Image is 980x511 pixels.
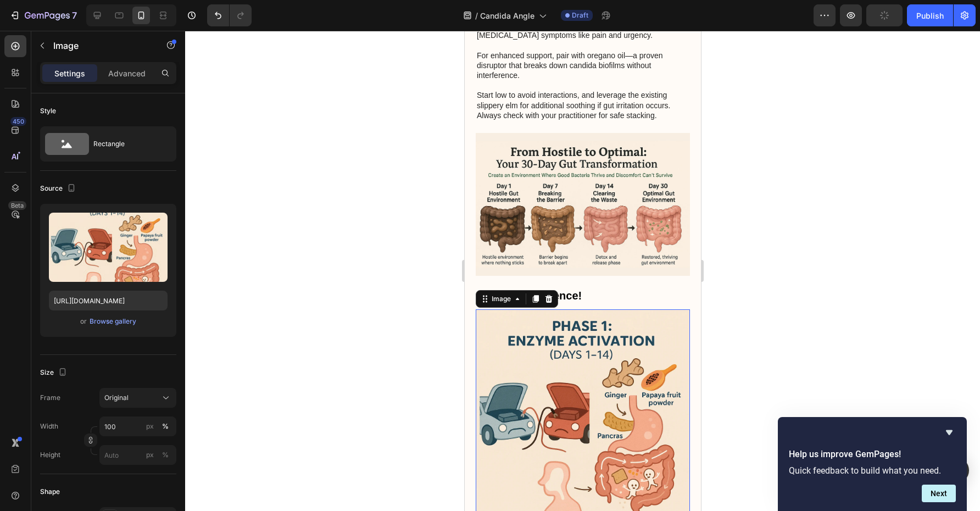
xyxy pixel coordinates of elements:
div: Shape [40,487,60,497]
label: Width [40,421,58,431]
button: 7 [4,4,82,26]
div: Style [40,106,56,116]
div: % [162,450,169,460]
p: Settings [54,68,85,79]
button: px [159,420,172,433]
div: Source [40,181,78,196]
img: gempages_570861417482159328-92847fd8-0a4d-48f5-816b-c599613dc149.webp [11,279,225,493]
div: Publish [916,10,944,21]
button: Next question [922,485,956,502]
span: Original [104,393,129,403]
button: Original [99,388,176,408]
button: Publish [907,4,953,26]
div: Size [40,365,69,380]
button: % [143,420,157,433]
p: Quick feedback to build what you need. [789,465,956,476]
input: px% [99,416,176,436]
span: / [475,10,478,21]
div: % [162,421,169,431]
div: Rectangle [93,131,160,157]
span: Candida Angle [480,10,534,21]
img: preview-image [49,213,168,282]
label: Frame [40,393,60,403]
p: Advanced [108,68,146,79]
div: Beta [8,201,26,210]
div: Browse gallery [90,316,136,326]
p: Start low to avoid interactions, and leverage the existing slippery elm for additional soothing i... [12,59,224,90]
p: 7 [72,9,77,22]
h2: Rich Text Editor. Editing area: main [11,257,225,273]
p: Feel The Difference! [12,258,224,272]
iframe: Design area [465,31,701,511]
h2: Help us improve GemPages! [789,448,956,461]
span: Draft [572,10,588,20]
input: px% [99,445,176,465]
div: px [146,421,154,431]
input: https://example.com/image.jpg [49,291,168,310]
div: Undo/Redo [207,4,252,26]
div: Help us improve GemPages! [789,426,956,502]
label: Height [40,450,60,460]
img: gempages_570861417482159328-1d043862-cac8-42be-a6f2-111a2d6612b8.webp [11,102,225,245]
span: or [80,315,87,328]
div: px [146,450,154,460]
button: Browse gallery [89,316,137,327]
button: px [159,448,172,462]
button: Hide survey [943,426,956,439]
p: Image [53,39,147,52]
p: For enhanced support, pair with oregano oil—a proven disruptor that breaks down candida biofilms ... [12,20,224,50]
button: % [143,448,157,462]
div: Image [25,263,48,273]
div: 450 [10,117,26,126]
